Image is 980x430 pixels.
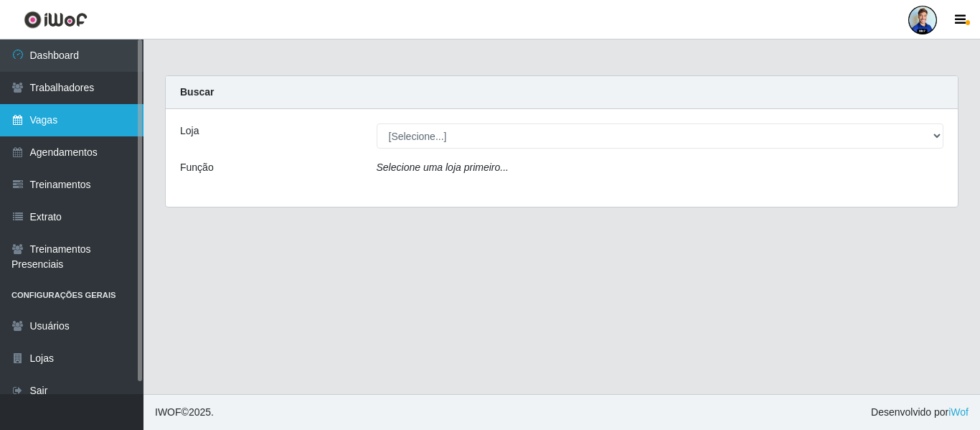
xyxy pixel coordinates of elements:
[180,160,214,175] label: Função
[871,405,969,420] span: Desenvolvido por
[180,86,214,98] strong: Buscar
[377,162,509,173] i: Selecione uma loja primeiro...
[24,11,88,29] img: CoreUI Logo
[180,123,199,139] label: Loja
[155,406,182,418] span: IWOF
[948,406,969,418] a: iWof
[155,405,214,420] span: © 2025 .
